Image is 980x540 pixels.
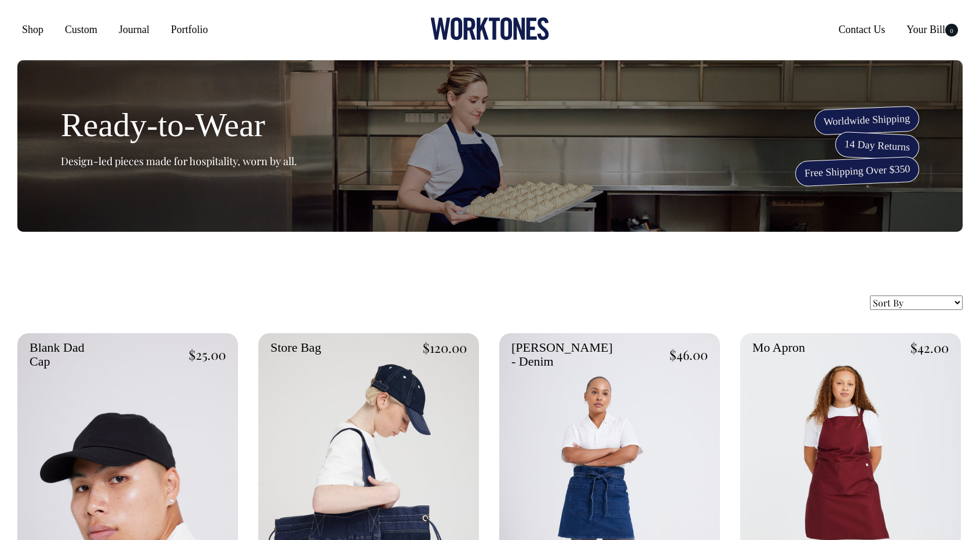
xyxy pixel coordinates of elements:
[945,24,958,37] span: 0
[795,156,920,187] span: Free Shipping Over $350
[61,107,297,144] h1: Ready-to-Wear
[61,154,297,168] p: Design-led pieces made for hospitality, worn by all.
[814,105,920,135] span: Worldwide Shipping
[60,19,102,40] a: Custom
[835,131,920,160] span: 14 Day Returns
[902,19,963,40] a: Your Bill0
[834,19,890,40] a: Contact Us
[114,19,154,40] a: Journal
[17,19,48,40] a: Shop
[166,19,213,40] a: Portfolio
